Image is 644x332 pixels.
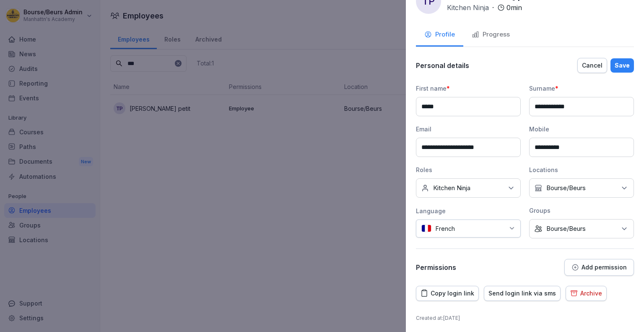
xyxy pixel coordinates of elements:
p: 0 min [506,3,522,13]
p: Add permission [582,264,627,271]
div: Send login link via sms [488,289,556,298]
img: fr.svg [421,225,431,233]
p: Bourse/Beurs [546,184,586,192]
p: Personal details [416,61,469,70]
div: Surname [529,84,634,93]
div: Locations [529,165,634,174]
p: Kitchen Ninja [433,184,470,192]
p: Kitchen Ninja [447,3,489,13]
div: Cancel [582,61,602,70]
button: Progress [463,24,518,47]
div: Profile [424,30,455,39]
button: Send login link via sms [484,286,561,301]
button: Add permission [564,259,634,276]
div: Email [416,125,521,133]
button: Copy login link [416,286,479,301]
p: Permissions [416,263,456,272]
p: Created at : [DATE] [416,314,634,322]
button: Archive [566,286,607,301]
div: Copy login link [421,289,474,298]
div: Progress [472,30,510,39]
div: Roles [416,165,521,174]
div: Language [416,207,521,215]
p: Bourse/Beurs [546,225,586,233]
div: Archive [570,289,602,298]
button: Save [610,58,634,73]
button: Cancel [577,58,607,73]
div: Save [615,61,630,70]
div: Mobile [529,125,634,133]
div: Groups [529,206,634,215]
button: Profile [416,24,463,47]
div: First name [416,84,521,93]
div: · [447,3,522,13]
div: French [416,220,521,238]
